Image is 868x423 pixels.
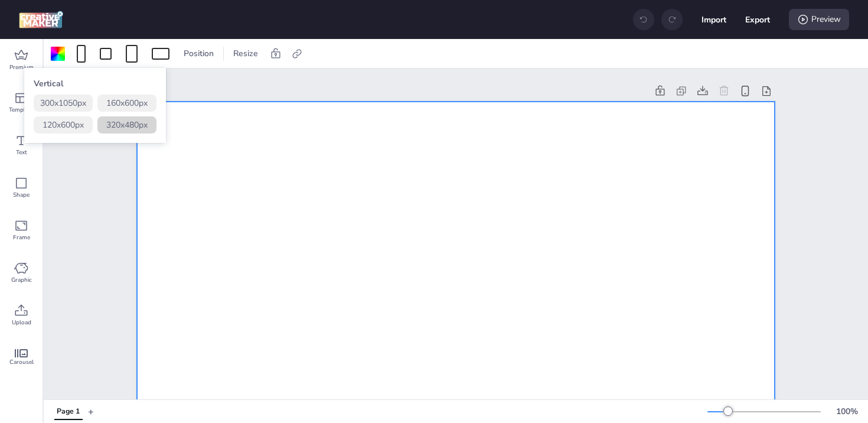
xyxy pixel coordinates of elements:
div: 100 % [833,405,861,418]
button: + [88,401,94,422]
span: Resize [231,47,260,60]
span: Premium [9,63,34,72]
span: Text [16,148,27,157]
button: 120x600px [34,116,93,134]
span: Upload [12,318,31,327]
span: Template [9,105,34,115]
span: Shape [13,190,30,200]
div: Preview [789,9,849,30]
span: Graphic [11,275,32,285]
span: Position [181,47,216,60]
button: 320x480px [97,116,156,134]
button: 160x600px [97,95,156,112]
button: 300x1050px [34,95,93,112]
img: logo Creative Maker [19,11,63,28]
button: Export [745,7,770,32]
div: Page 1 [57,406,80,417]
span: Frame [13,233,30,242]
div: Tabs [48,401,88,422]
div: Page 1 [137,85,647,97]
button: Import [701,7,726,32]
p: Vertical [34,77,156,90]
span: Carousel [9,357,34,367]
